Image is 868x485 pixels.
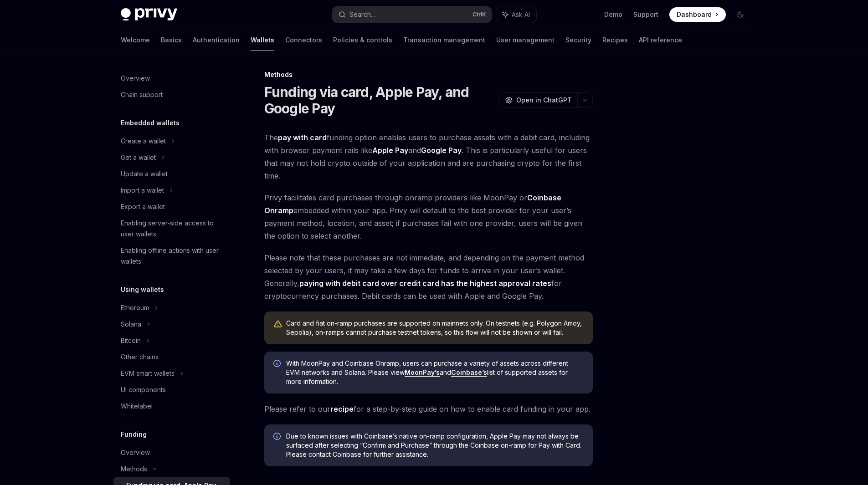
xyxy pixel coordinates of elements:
svg: Info [273,360,282,369]
div: Methods [121,464,147,475]
strong: pay with card [278,133,327,142]
svg: Warning [273,320,282,329]
div: Overview [121,447,150,458]
div: UI components [121,384,166,395]
a: Whitelabel [113,398,230,414]
button: Search...CtrlK [332,6,492,23]
a: Enabling offline actions with user wallets [113,242,230,270]
span: Privy facilitates card purchases through onramp providers like MoonPay or embedded within your ap... [264,191,593,242]
h5: Embedded wallets [121,117,180,128]
div: Bitcoin [121,335,141,346]
span: With MoonPay and Coinbase Onramp, users can purchase a variety of assets across different EVM net... [286,359,584,386]
span: Due to known issues with Coinbase’s native on-ramp configuration, Apple Pay may not always be sur... [286,432,584,459]
a: Overview [113,70,230,87]
a: recipe [330,404,354,414]
a: UI components [113,382,230,398]
div: Create a wallet [121,136,166,147]
div: Solana [121,319,141,330]
a: Enabling server-side access to user wallets [113,215,230,242]
a: Security [565,29,591,51]
button: Open in ChatGPT [499,92,577,108]
a: Demo [604,10,622,19]
a: Welcome [121,29,150,51]
div: Other chains [121,352,159,362]
span: Please refer to our for a step-by-step guide on how to enable card funding in your app. [264,403,593,415]
h1: Funding via card, Apple Pay, and Google Pay [264,84,496,117]
strong: Google Pay [421,146,462,155]
div: Methods [264,70,593,79]
span: Ctrl K [473,11,486,18]
a: Basics [161,29,182,51]
div: Whitelabel [121,401,153,412]
a: Authentication [193,29,240,51]
div: Update a wallet [121,168,168,179]
a: Dashboard [669,7,726,22]
a: MoonPay’s [405,368,440,377]
a: Chain support [113,87,230,103]
svg: Info [273,433,282,442]
button: Toggle dark mode [733,7,748,22]
span: Dashboard [677,10,712,19]
div: Card and fiat on-ramp purchases are supported on mainnets only. On testnets (e.g. Polygon Amoy, S... [286,319,584,337]
a: Policies & controls [333,29,392,51]
a: Update a wallet [113,166,230,182]
a: Coinbase’s [451,368,487,377]
img: dark logo [121,8,177,21]
div: Chain support [121,89,163,100]
strong: Apple Pay [372,146,408,155]
h5: Using wallets [121,284,164,295]
h5: Funding [121,429,147,440]
span: Ask AI [512,10,530,19]
button: Ask AI [496,6,536,23]
div: Export a wallet [121,201,165,212]
a: Support [633,10,658,19]
a: Recipes [602,29,628,51]
strong: paying with debit card over credit card has the highest approval rates [299,279,551,288]
div: EVM smart wallets [121,368,175,379]
span: The funding option enables users to purchase assets with a debit card, including with browser pay... [264,131,593,182]
a: Wallets [251,29,274,51]
a: Transaction management [403,29,485,51]
a: Export a wallet [113,199,230,215]
div: Get a wallet [121,152,156,163]
div: Import a wallet [121,185,164,196]
a: Connectors [285,29,322,51]
div: Enabling server-side access to user wallets [121,218,225,240]
div: Ethereum [121,302,149,313]
div: Search... [349,9,375,20]
a: Overview [113,444,230,461]
a: Other chains [113,349,230,365]
div: Overview [121,73,150,84]
div: Enabling offline actions with user wallets [121,245,225,267]
span: Please note that these purchases are not immediate, and depending on the payment method selected ... [264,251,593,302]
a: API reference [639,29,682,51]
span: Open in ChatGPT [516,96,572,105]
a: User management [496,29,555,51]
